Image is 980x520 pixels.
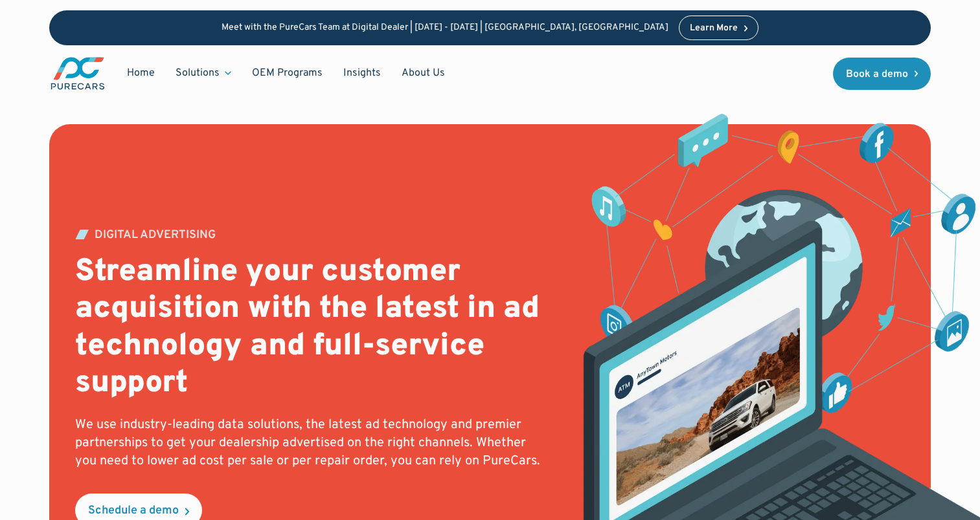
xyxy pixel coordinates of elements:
[242,61,333,85] a: OEM Programs
[117,61,165,85] a: Home
[165,61,242,85] div: Solutions
[846,69,908,80] div: Book a demo
[222,23,668,34] p: Meet with the PureCars Team at Digital Dealer | [DATE] - [DATE] | [GEOGRAPHIC_DATA], [GEOGRAPHIC_...
[833,58,931,90] a: Book a demo
[49,56,106,91] img: purecars logo
[690,24,738,33] div: Learn More
[679,16,759,40] a: Learn More
[333,61,391,85] a: Insights
[95,230,216,241] div: DIGITAL ADVERTISING
[88,505,179,517] div: Schedule a demo
[391,61,455,85] a: About Us
[49,56,106,91] a: main
[176,66,220,80] div: Solutions
[75,416,549,470] p: We use industry-leading data solutions, the latest ad technology and premier partnerships to get ...
[75,254,549,403] h2: Streamline your customer acquisition with the latest in ad technology and full-service support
